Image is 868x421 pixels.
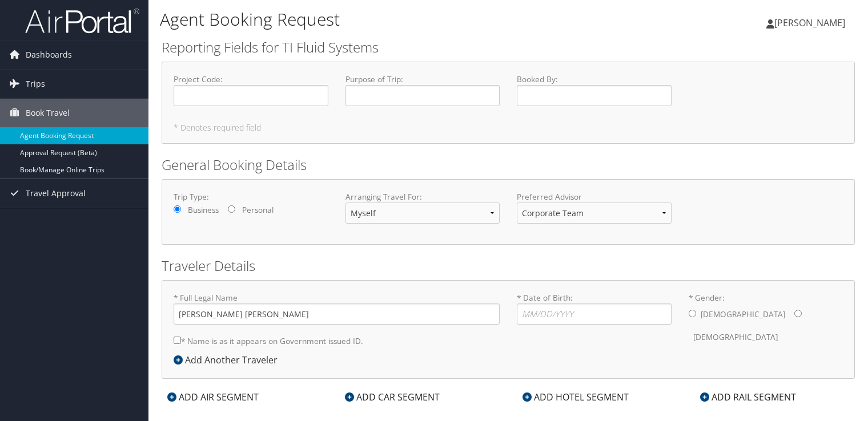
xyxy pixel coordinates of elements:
[689,310,696,317] input: * Gender:[DEMOGRAPHIC_DATA][DEMOGRAPHIC_DATA]
[26,179,86,208] span: Travel Approval
[794,310,802,317] input: * Gender:[DEMOGRAPHIC_DATA][DEMOGRAPHIC_DATA]
[162,155,855,175] h2: General Booking Details
[174,353,283,367] div: Add Another Traveler
[689,292,843,349] label: * Gender:
[517,292,672,325] label: * Date of Birth:
[339,390,445,404] div: ADD CAR SEGMENT
[517,303,672,325] input: * Date of Birth:
[242,204,274,216] label: Personal
[174,74,328,106] label: Project Code :
[345,74,500,106] label: Purpose of Trip :
[774,17,845,29] span: [PERSON_NAME]
[174,124,843,132] h5: * Denotes required field
[162,38,855,57] h2: Reporting Fields for TI Fluid Systems
[162,256,855,276] h2: Traveler Details
[517,390,634,404] div: ADD HOTEL SEGMENT
[517,85,672,106] input: Booked By:
[517,74,672,106] label: Booked By :
[26,70,45,98] span: Trips
[174,85,328,106] input: Project Code:
[26,41,72,69] span: Dashboards
[694,390,802,404] div: ADD RAIL SEGMENT
[188,204,219,216] label: Business
[174,191,328,203] label: Trip Type:
[766,6,857,40] a: [PERSON_NAME]
[174,337,181,344] input: * Name is as it appears on Government issued ID.
[25,7,139,34] img: airportal-logo.png
[701,303,785,325] label: [DEMOGRAPHIC_DATA]
[517,191,672,203] label: Preferred Advisor
[693,326,778,348] label: [DEMOGRAPHIC_DATA]
[174,292,500,325] label: * Full Legal Name
[174,330,363,351] label: * Name is as it appears on Government issued ID.
[160,7,624,31] h1: Agent Booking Request
[174,303,500,325] input: * Full Legal Name
[162,390,264,404] div: ADD AIR SEGMENT
[345,191,500,203] label: Arranging Travel For:
[345,85,500,106] input: Purpose of Trip:
[26,99,70,127] span: Book Travel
